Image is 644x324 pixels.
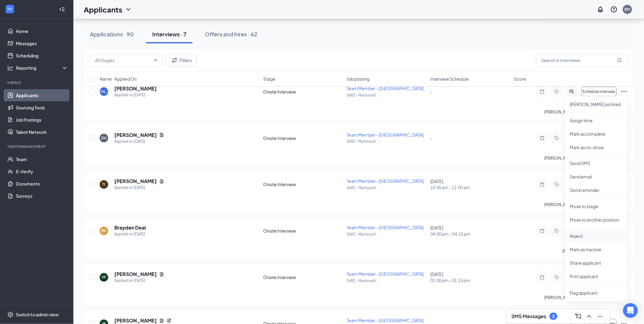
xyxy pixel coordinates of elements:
div: Onsite Interview [263,274,343,281]
div: Reporting [16,65,68,71]
span: Stage [263,76,275,82]
svg: Note [539,136,546,141]
svg: WorkstreamLogo [7,6,13,12]
svg: Tag [553,182,561,187]
div: Onsite Interview [263,135,343,141]
a: Team [16,153,68,166]
span: Score [514,76,526,82]
span: 10:45 am - 11:00 am [430,185,510,191]
div: Team Management [7,144,67,149]
a: Applicants [16,89,68,101]
p: [PERSON_NAME] has applied more than . [545,156,628,161]
p: 0683 - Martinsvill ... [347,278,427,284]
p: 0683 - Martinsvill ... [347,232,427,237]
button: ComposeMessage [573,311,583,321]
svg: Tag [553,275,561,280]
span: - [430,89,432,94]
span: Team Member - [GEOGRAPHIC_DATA] [347,225,424,230]
span: Team Member - [GEOGRAPHIC_DATA] [347,179,424,184]
div: Switch to admin view [16,312,59,318]
svg: Reapply [167,318,171,323]
h3: SMS Messages [512,313,546,320]
span: Interview Schedule [430,76,469,82]
a: Surveys [16,190,68,202]
span: Team Member - [GEOGRAPHIC_DATA] [347,132,424,138]
svg: Collapse [59,6,65,13]
svg: Filter [171,57,178,64]
a: Home [16,25,68,37]
div: Onsite Interview [263,228,343,234]
svg: Document [159,318,164,323]
div: Offers and hires · 62 [205,30,257,38]
svg: ChevronUp [586,313,593,320]
h1: Applicants [84,4,122,15]
svg: Note [539,182,546,187]
svg: Notifications [597,6,604,13]
svg: Tag [553,136,561,141]
div: Applied on [DATE] [114,278,164,284]
a: Sourcing Tools [16,101,68,114]
span: - [430,135,432,141]
div: Applied on [DATE] [114,138,164,145]
p: 0683 - Martinsvill ... [347,93,427,98]
p: 0683 - Martinsvill ... [347,186,427,191]
button: Minimize [595,311,605,321]
div: Applied on [DATE] [114,231,146,237]
svg: Document [159,133,164,138]
svg: Note [539,275,546,280]
div: BD [101,228,107,234]
p: 0683 - Martinsvill ... [347,139,427,144]
p: [PERSON_NAME] has applied more than . [545,202,628,208]
h5: Brayden Deal [114,225,146,231]
div: [DATE] [430,271,510,284]
span: 04:00 pm - 04:15 pm [430,231,510,237]
svg: Minimize [597,313,604,320]
div: Applications · 90 [90,30,134,38]
button: ChevronUp [584,311,594,321]
span: 01:00 pm - 01:15 pm [430,278,510,284]
button: Filter Filters [166,54,197,66]
svg: QuestionInfo [610,6,618,13]
svg: Note [539,229,546,234]
div: DH [101,135,107,141]
p: [PERSON_NAME] has applied more than . [545,109,628,115]
div: BM [625,7,630,12]
h5: [PERSON_NAME] [114,132,157,138]
div: Onsite Interview [263,182,343,188]
a: Messages [16,37,68,50]
svg: Settings [7,312,13,318]
a: E-Verify [16,166,68,178]
svg: Document [159,179,164,184]
div: Interviews · 7 [152,30,186,38]
input: All Stages [95,57,151,64]
svg: MagnifyingGlass [617,58,622,63]
svg: ChevronDown [153,58,158,63]
h5: [PERSON_NAME] [114,178,157,185]
h5: [PERSON_NAME] [114,271,157,278]
div: Open Intercom Messenger [623,303,638,318]
span: Team Member - [GEOGRAPHIC_DATA] [347,318,424,323]
svg: ComposeMessage [575,313,582,320]
a: Job Postings [16,114,68,126]
div: Applied on [DATE] [114,92,157,98]
p: [PERSON_NAME] interviewed . [563,249,628,254]
div: VF [102,275,106,280]
span: Name · Applied On [100,76,137,82]
div: [DATE] [430,225,510,237]
input: Search in interviews [536,54,628,66]
span: Team Member - [GEOGRAPHIC_DATA] [347,271,424,277]
div: Applied on [DATE] [114,185,164,191]
div: [DATE] [430,179,510,191]
p: [PERSON_NAME] has applied more than . [545,295,628,300]
a: Talent Network [16,126,68,138]
span: Job posting [347,76,370,82]
div: Hiring [7,80,67,85]
div: 3 [552,314,555,319]
div: TJ [102,182,106,187]
svg: Tag [553,229,561,234]
svg: Document [159,272,164,277]
a: Scheduling [16,50,68,62]
svg: Analysis [7,65,13,71]
a: Documents [16,178,68,190]
svg: ChevronDown [125,6,132,13]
